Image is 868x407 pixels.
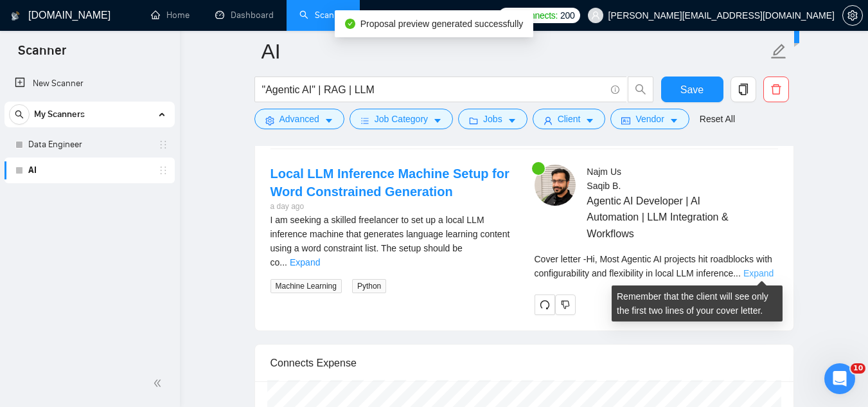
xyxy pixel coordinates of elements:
button: search [9,104,30,125]
span: Job Category [375,112,428,126]
span: ... [279,257,287,267]
button: dislike [555,294,576,315]
button: userClientcaret-down [533,109,606,129]
span: redo [535,300,554,310]
span: My Scanners [34,102,85,127]
button: delete [763,77,789,102]
button: Save [661,77,723,102]
span: Proposal preview generated successfully [360,19,524,29]
span: caret-down [508,116,517,125]
li: My Scanners [4,102,175,183]
a: New Scanner [15,71,164,96]
a: Expand [743,268,774,278]
input: Scanner name... [261,35,768,68]
button: folderJobscaret-down [458,109,527,129]
a: dashboardDashboard [215,10,274,21]
span: info-circle [611,86,619,94]
span: bars [360,116,369,125]
span: idcard [621,116,630,125]
span: 200 [560,8,574,23]
button: idcardVendorcaret-down [610,109,689,129]
button: copy [731,77,756,102]
span: ... [733,268,741,278]
span: caret-down [585,116,594,125]
span: Agentic AI Developer | AI Automation | LLM Integration & Workflows [587,193,740,241]
span: Connects: [519,8,558,23]
span: Najm Us Saqib B . [587,167,621,191]
a: Data Engineer [28,132,150,158]
span: New [775,31,793,41]
span: double-left [153,377,166,390]
span: caret-down [433,116,442,125]
a: searchScanner [299,10,347,21]
iframe: Intercom live chat [824,363,855,394]
span: search [628,84,653,95]
span: copy [731,84,756,95]
li: New Scanner [4,71,175,96]
span: user [544,116,553,125]
div: Remember that the client will see only the first two lines of your cover letter. [612,285,783,321]
span: Jobs [483,112,502,126]
button: redo [535,294,555,315]
a: Local LLM Inference Machine Setup for Word Constrained Generation [270,167,509,199]
div: Remember that the client will see only the first two lines of your cover letter. [535,252,778,280]
a: AI [28,158,150,183]
span: caret-down [324,116,333,125]
span: dislike [561,300,570,310]
span: holder [158,165,168,176]
span: caret-down [669,116,678,125]
span: Client [558,112,581,126]
a: Expand [290,257,320,267]
span: folder [469,116,478,125]
span: Advanced [279,112,319,126]
a: setting [842,10,863,21]
span: search [10,110,29,119]
span: Save [680,82,704,98]
span: 10 [851,363,865,374]
span: Scanner [8,41,76,68]
div: Connects Expense [270,345,778,381]
button: barsJob Categorycaret-down [350,109,453,129]
img: logo [11,6,20,26]
span: Python [352,279,386,293]
span: Machine Learning [270,279,342,293]
span: holder [158,140,168,150]
a: homeHome [151,10,190,21]
span: setting [265,116,274,125]
div: I am seeking a skilled freelancer to set up a local LLM inference machine that generates language... [270,213,514,269]
img: c19e6-_bc3xNwVluLMsdjPy4l5qTYCOxWmfEJfM7mnyL_RRk_TcluSezt4kHBGFBai [535,165,576,206]
a: Reset All [700,112,735,126]
span: I am seeking a skilled freelancer to set up a local LLM inference machine that generates language... [270,215,510,267]
input: Search Freelance Jobs... [262,82,605,98]
span: Vendor [635,112,664,126]
div: a day ago [270,201,514,213]
button: setting [842,5,863,26]
span: check-circle [345,19,355,29]
span: Cover letter - Hi, Most Agentic AI projects hit roadblocks with configurability and flexibility i... [535,254,772,278]
button: search [628,77,653,102]
span: user [591,11,600,20]
button: settingAdvancedcaret-down [254,109,344,129]
span: edit [770,43,787,60]
span: setting [843,10,862,21]
span: delete [764,84,788,95]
